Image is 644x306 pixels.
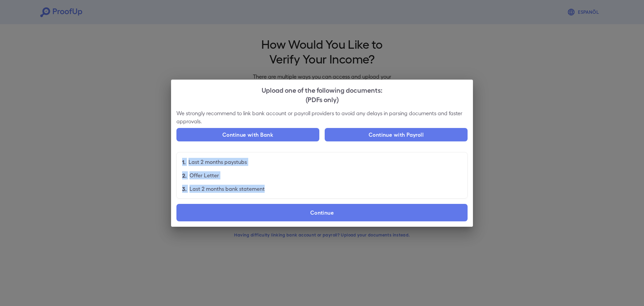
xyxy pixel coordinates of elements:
[176,128,319,141] button: Continue with Bank
[171,80,473,109] h2: Upload one of the following documents:
[182,185,187,193] p: 3.
[182,158,186,166] p: 1.
[176,94,468,104] div: (PDFs only)
[176,204,468,221] label: Continue
[182,171,187,179] p: 2.
[189,158,247,166] p: Last 2 months paystubs
[325,128,468,141] button: Continue with Payroll
[190,171,219,179] p: Offer Letter
[190,185,265,193] p: Last 2 months bank statement
[176,109,468,125] p: We strongly recommend to link bank account or payroll providers to avoid any delays in parsing do...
